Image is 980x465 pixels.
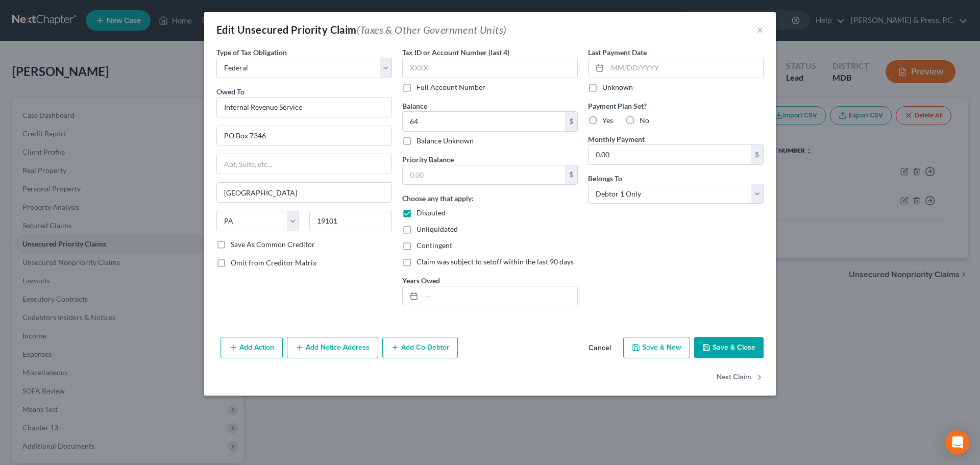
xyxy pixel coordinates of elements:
button: Save & Close [694,337,764,358]
span: Claim was subject to setoff within the last 90 days [416,257,574,266]
label: Payment Plan Set? [588,101,764,111]
label: Priority Balance [402,154,454,165]
input: 0.00 [403,112,565,131]
button: Add Co-Debtor [382,337,458,358]
input: 0.00 [589,145,751,164]
label: Full Account Number [416,82,485,92]
button: Add Notice Address [287,337,378,358]
input: Apt, Suite, etc... [217,154,391,174]
button: Cancel [580,338,619,358]
label: Years Owed [402,275,440,286]
label: Balance [402,101,427,111]
input: Enter city... [217,183,391,202]
span: Contingent [416,241,452,250]
label: Balance Unknown [416,136,474,146]
input: Enter zip... [309,211,392,231]
div: Edit Unsecured Priority Claim [216,22,506,37]
span: Disputed [416,208,446,217]
label: Tax ID or Account Number (last 4) [402,47,509,58]
span: No [640,116,649,125]
div: $ [565,165,577,185]
button: Next Claim [717,366,764,388]
input: XXXX [402,58,578,78]
input: 0.00 [403,165,565,185]
label: Choose any that apply: [402,193,474,204]
div: Open Intercom Messenger [945,430,970,455]
input: MM/DD/YYYY [607,58,763,78]
button: Add Action [220,337,283,358]
div: $ [751,145,763,164]
label: Unknown [602,82,633,92]
span: (Taxes & Other Government Units) [357,23,507,36]
span: Omit from Creditor Matrix [231,258,316,267]
div: $ [565,112,577,131]
span: Unliquidated [416,225,458,233]
span: Belongs To [588,174,622,183]
label: Monthly Payment [588,134,645,144]
span: Type of Tax Obligation [216,48,287,57]
label: Last Payment Date [588,47,647,58]
input: -- [422,286,577,306]
input: Search creditor by name... [216,97,392,117]
button: × [756,23,764,36]
button: Save & New [623,337,690,358]
input: Enter address... [217,126,391,145]
label: Save As Common Creditor [231,239,315,250]
span: Yes [602,116,613,125]
span: Owed To [216,87,244,96]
